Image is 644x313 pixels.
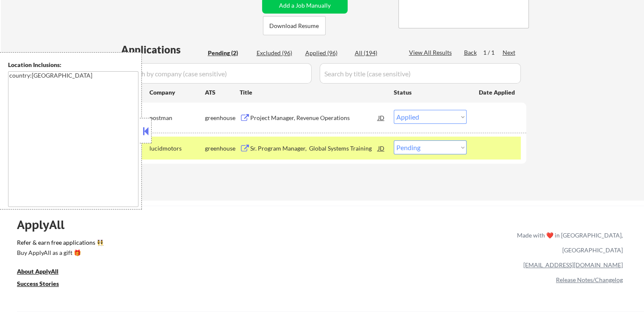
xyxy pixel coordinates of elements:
[17,268,58,275] u: About ApplyAll
[240,88,386,97] div: Title
[305,49,348,57] div: Applied (96)
[17,240,340,249] a: Refer & earn free applications 👯‍♀️
[17,267,70,278] a: About ApplyAll
[503,48,516,57] div: Next
[205,144,240,153] div: greenhouse
[320,63,521,84] input: Search by title (case sensitive)
[523,261,623,268] a: [EMAIL_ADDRESS][DOMAIN_NAME]
[121,45,205,55] div: Applications
[208,49,250,57] div: Pending (2)
[149,144,205,153] div: lucidmotors
[17,280,59,287] u: Success Stories
[121,63,312,84] input: Search by company (case sensitive)
[377,140,386,156] div: JD
[409,48,454,57] div: View All Results
[464,48,478,57] div: Back
[514,228,623,257] div: Made with ❤️ in [GEOGRAPHIC_DATA], [GEOGRAPHIC_DATA]
[205,114,240,122] div: greenhouse
[250,114,378,122] div: Project Manager, Revenue Operations
[17,279,70,290] a: Success Stories
[149,88,205,97] div: Company
[263,16,326,35] button: Download Resume
[250,144,378,153] div: Sr. Program Manager, Global Systems Training
[394,84,467,100] div: Status
[377,110,386,125] div: JD
[556,276,623,283] a: Release Notes/Changelog
[149,114,205,122] div: postman
[17,250,102,256] div: Buy ApplyAll as a gift 🎁
[257,49,299,57] div: Excluded (96)
[17,249,102,259] a: Buy ApplyAll as a gift 🎁
[205,88,240,97] div: ATS
[17,218,74,232] div: ApplyAll
[355,49,397,57] div: All (194)
[8,61,138,69] div: Location Inclusions:
[483,48,503,57] div: 1 / 1
[479,88,516,97] div: Date Applied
